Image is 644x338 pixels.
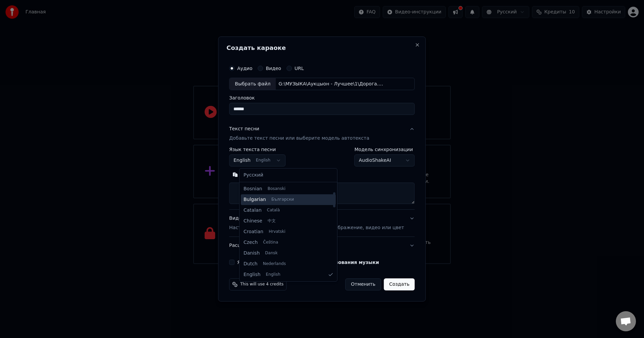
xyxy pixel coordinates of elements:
[244,250,260,257] span: Danish
[244,207,262,214] span: Catalan
[269,229,285,234] span: Hrvatski
[244,228,263,235] span: Croatian
[244,196,266,203] span: Bulgarian
[244,271,261,278] span: English
[271,197,294,202] span: Български
[266,272,280,277] span: English
[244,261,258,267] span: Dutch
[268,218,276,224] span: 中文
[244,172,263,179] span: Русский
[268,186,285,192] span: Bosanski
[265,251,277,256] span: Dansk
[244,218,262,224] span: Chinese
[244,239,258,246] span: Czech
[244,186,262,192] span: Bosnian
[267,208,280,213] span: Català
[263,240,278,245] span: Čeština
[263,261,286,267] span: Nederlands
